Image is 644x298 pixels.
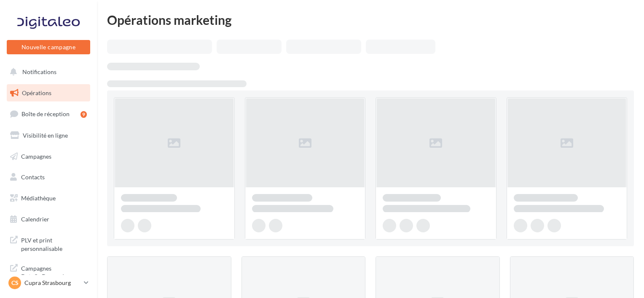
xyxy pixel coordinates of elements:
[7,275,90,291] a: CS Cupra Strasbourg
[5,84,92,102] a: Opérations
[5,210,92,228] a: Calendrier
[22,68,56,75] span: Notifications
[5,189,92,207] a: Médiathèque
[5,105,92,123] a: Boîte de réception9
[21,173,45,181] span: Contacts
[21,216,49,223] span: Calendrier
[21,110,70,117] span: Boîte de réception
[22,89,51,96] span: Opérations
[107,13,634,26] div: Opérations marketing
[80,111,87,118] div: 9
[5,231,92,256] a: PLV et print personnalisable
[7,40,90,54] button: Nouvelle campagne
[21,263,87,281] span: Campagnes DataOnDemand
[23,132,68,139] span: Visibilité en ligne
[21,234,87,253] span: PLV et print personnalisable
[5,148,92,165] a: Campagnes
[5,168,92,186] a: Contacts
[21,194,56,202] span: Médiathèque
[5,63,89,81] button: Notifications
[11,279,19,287] span: CS
[5,127,92,144] a: Visibilité en ligne
[5,259,92,284] a: Campagnes DataOnDemand
[24,279,80,287] p: Cupra Strasbourg
[21,152,51,160] span: Campagnes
